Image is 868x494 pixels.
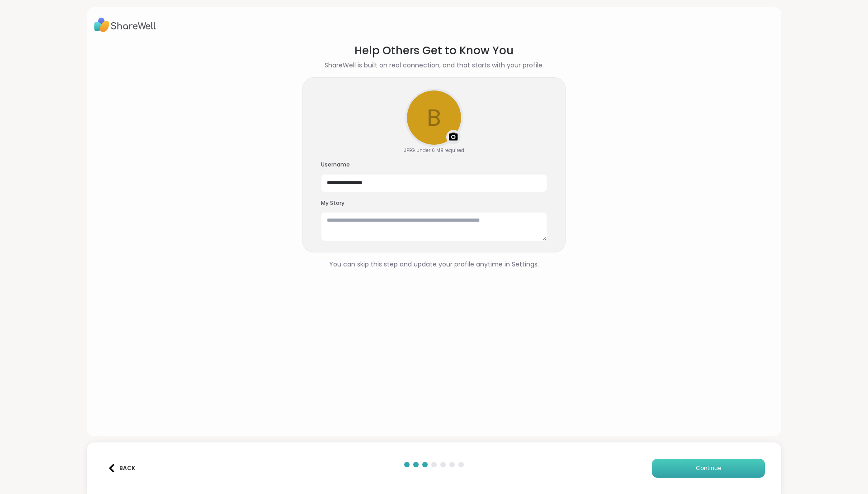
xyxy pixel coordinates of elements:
[329,260,539,269] div: You can skip this step and update your profile anytime in Settings.
[94,14,156,35] img: ShareWell Logo
[103,459,139,478] button: Back
[404,147,464,154] div: JPEG under 6 MB required
[325,61,544,70] h2: ShareWell is built on real connection, and that starts with your profile.
[652,459,765,478] button: Continue
[696,464,721,472] span: Continue
[321,161,547,169] h3: Username
[108,464,135,472] div: Back
[321,199,547,207] h3: My Story
[325,43,544,59] h1: Help Others Get to Know You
